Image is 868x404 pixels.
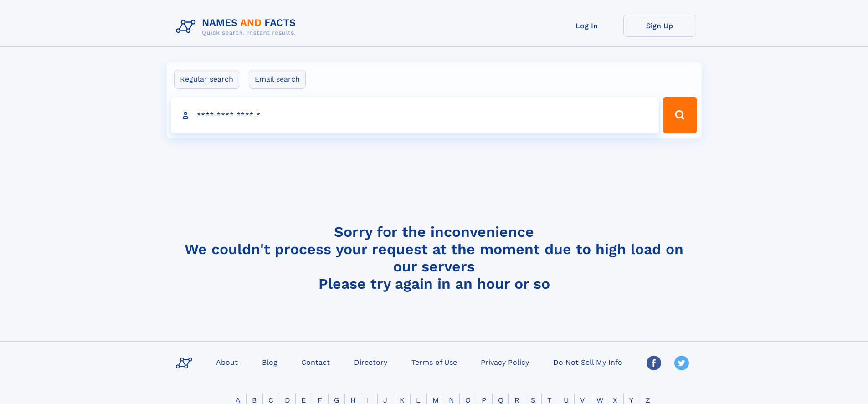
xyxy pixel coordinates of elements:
a: Log In [550,15,623,37]
h4: Sorry for the inconvenience We couldn't process your request at the moment due to high load on ou... [172,223,696,292]
a: Privacy Policy [477,355,533,368]
label: Email search [249,70,306,89]
a: Directory [350,355,391,368]
a: About [212,355,241,368]
a: Terms of Use [408,355,461,368]
button: Search Button [663,97,697,133]
img: Facebook [647,356,661,370]
a: Sign Up [623,15,696,37]
img: Twitter [674,356,689,370]
a: Do Not Sell My Info [550,355,626,368]
img: Logo Names and Facts [172,15,303,39]
input: search input [171,97,659,133]
a: Blog [258,355,281,368]
a: Contact [298,355,334,368]
label: Regular search [174,70,239,89]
